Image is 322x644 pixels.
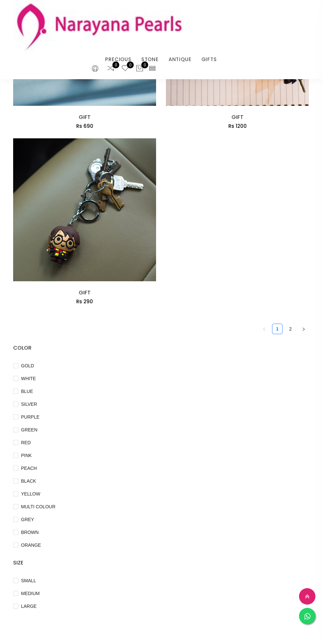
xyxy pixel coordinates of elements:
span: LARGE [18,603,39,610]
span: Rs 290 [76,298,93,305]
li: Next Page [298,324,309,334]
button: left [259,324,269,334]
a: STONE [141,55,159,64]
span: PEACH [18,465,39,472]
a: GIFT [79,113,91,121]
span: GREEN [18,426,40,433]
li: 1 [272,324,283,334]
a: ANTIQUE [169,55,192,64]
span: left [262,327,266,331]
a: 1 [272,324,282,334]
span: 0 [141,61,148,68]
span: RED [18,439,34,446]
span: PURPLE [18,413,42,421]
span: GOLD [18,362,37,369]
span: Rs 1200 [228,123,247,129]
span: SMALL [18,577,39,584]
a: PRECIOUS [105,55,131,64]
span: MULTI COLOUR [18,503,58,510]
a: 2 [286,324,295,334]
h4: COLOR [13,344,309,352]
a: GIFT [79,289,91,296]
span: BROWN [18,529,41,536]
a: 0 [107,64,115,73]
span: BLACK [18,477,39,485]
button: 0 [136,64,144,73]
span: right [302,327,306,331]
span: GREY [18,516,37,523]
span: BLUE [18,388,36,395]
span: WHITE [18,375,38,382]
span: SILVER [18,401,40,408]
span: MEDIUM [18,590,42,597]
a: GIFTS [201,55,217,64]
a: GIFT [232,113,243,121]
span: ORANGE [18,541,44,549]
span: 0 [127,61,134,68]
span: PINK [18,452,34,459]
span: YELLOW [18,490,43,497]
button: right [298,324,309,334]
a: 0 [121,64,129,73]
h4: SIZE [13,559,309,567]
span: 0 [112,61,119,68]
li: Previous Page [259,324,269,334]
span: Rs 690 [76,123,93,129]
li: 2 [285,324,296,334]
